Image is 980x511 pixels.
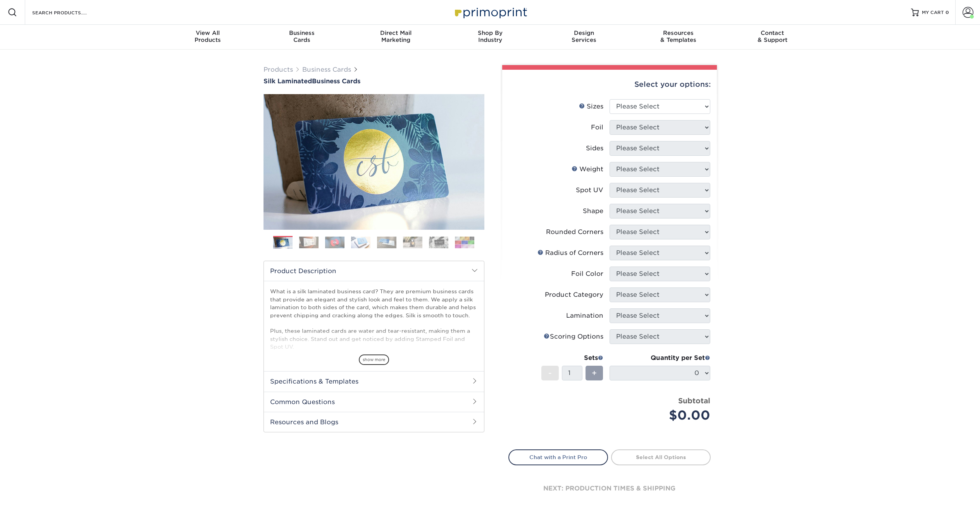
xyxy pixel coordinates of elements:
[508,449,608,465] a: Chat with a Print Pro
[299,236,319,248] img: Business Cards 02
[264,66,293,73] a: Products
[572,165,603,174] div: Weight
[586,144,603,153] div: Sides
[429,236,448,248] img: Business Cards 07
[455,236,474,248] img: Business Cards 08
[349,25,443,50] a: Direct MailMarketing
[443,25,537,50] a: Shop ByIndustry
[359,354,389,365] span: show more
[631,25,725,50] a: Resources& Templates
[255,29,349,43] div: Cards
[922,9,944,16] span: MY CART
[264,412,484,432] h2: Resources and Blogs
[541,353,603,363] div: Sets
[545,290,603,299] div: Product Category
[579,102,603,111] div: Sizes
[403,236,422,248] img: Business Cards 06
[351,236,370,248] img: Business Cards 04
[264,77,484,85] h1: Business Cards
[349,29,443,43] div: Marketing
[377,236,396,248] img: Business Cards 05
[566,311,603,320] div: Lamination
[264,261,484,281] h2: Product Description
[537,25,631,50] a: DesignServices
[725,29,820,43] div: & Support
[264,77,484,85] a: Silk LaminatedBusiness Cards
[615,406,710,425] div: $0.00
[302,66,351,73] a: Business Cards
[592,367,597,379] span: +
[161,29,255,36] span: View All
[264,52,484,272] img: Silk Laminated 01
[255,25,349,50] a: BusinessCards
[264,392,484,412] h2: Common Questions
[270,287,478,414] p: What is a silk laminated business card? They are premium business cards that provide an elegant a...
[451,4,529,21] img: Primoprint
[544,332,603,341] div: Scoring Options
[537,29,631,36] span: Design
[611,449,711,465] a: Select All Options
[610,353,710,363] div: Quantity per Set
[264,371,484,391] h2: Specifications & Templates
[273,233,293,253] img: Business Cards 01
[678,396,710,405] strong: Subtotal
[161,25,255,50] a: View AllProducts
[548,367,552,379] span: -
[349,29,443,36] span: Direct Mail
[583,206,603,216] div: Shape
[571,269,603,279] div: Foil Color
[546,227,603,237] div: Rounded Corners
[508,70,711,99] div: Select your options:
[264,77,312,85] span: Silk Laminated
[161,29,255,43] div: Products
[631,29,725,36] span: Resources
[31,8,107,17] input: SEARCH PRODUCTS.....
[576,186,603,195] div: Spot UV
[443,29,537,43] div: Industry
[946,10,949,15] span: 0
[591,123,603,132] div: Foil
[537,29,631,43] div: Services
[255,29,349,36] span: Business
[631,29,725,43] div: & Templates
[725,25,820,50] a: Contact& Support
[325,236,344,248] img: Business Cards 03
[725,29,820,36] span: Contact
[443,29,537,36] span: Shop By
[537,248,603,258] div: Radius of Corners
